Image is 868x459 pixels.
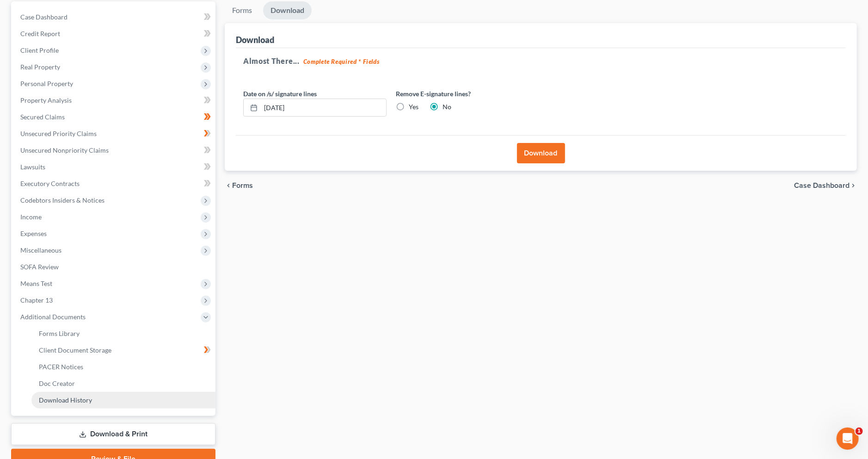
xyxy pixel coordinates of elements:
span: Means Test [20,279,52,287]
a: Forms [225,1,259,19]
span: Lawsuits [20,163,45,171]
span: Unsecured Nonpriority Claims [20,146,109,154]
span: Miscellaneous [20,246,62,254]
a: Download History [31,392,215,409]
span: Executory Contracts [20,180,80,187]
a: Doc Creator [31,375,215,392]
span: Download History [39,396,92,404]
span: 1 [856,428,863,435]
button: Download [517,143,565,163]
span: Case Dashboard [794,182,850,189]
span: Credit Report [20,30,60,37]
a: Client Document Storage [31,342,215,359]
a: Unsecured Nonpriority Claims [13,142,215,159]
a: Credit Report [13,25,215,42]
span: Property Analysis [20,96,72,104]
div: Download [236,34,274,45]
i: chevron_left [225,182,232,189]
input: MM/DD/YYYY [261,99,386,117]
a: Lawsuits [13,159,215,175]
a: Case Dashboard [13,9,215,25]
button: chevron_left Forms [225,182,265,189]
span: Codebtors Insiders & Notices [20,196,105,204]
label: No [443,102,451,112]
span: Personal Property [20,80,73,87]
span: Expenses [20,229,47,237]
a: Executory Contracts [13,175,215,192]
span: Unsecured Priority Claims [20,130,97,137]
span: Income [20,213,42,221]
a: Unsecured Priority Claims [13,125,215,142]
a: Case Dashboard chevron_right [794,182,857,189]
span: Real Property [20,63,60,71]
span: Client Profile [20,46,59,54]
strong: Complete Required * Fields [303,58,380,65]
span: SOFA Review [20,263,59,271]
span: Forms Library [39,329,80,337]
a: PACER Notices [31,359,215,375]
iframe: Intercom live chat [837,428,859,450]
h5: Almost There... [243,56,838,67]
a: Secured Claims [13,109,215,125]
label: Yes [409,102,419,112]
span: Doc Creator [39,379,75,387]
a: Download [263,1,312,19]
span: Client Document Storage [39,346,111,354]
span: Secured Claims [20,113,65,121]
a: Download & Print [11,423,215,445]
span: PACER Notices [39,363,83,371]
span: Additional Documents [20,313,86,321]
span: Forms [232,182,253,189]
label: Date on /s/ signature lines [243,89,317,99]
a: SOFA Review [13,259,215,275]
a: Property Analysis [13,92,215,109]
a: Forms Library [31,325,215,342]
i: chevron_right [850,182,857,189]
span: Case Dashboard [20,13,68,21]
span: Chapter 13 [20,296,53,304]
label: Remove E-signature lines? [396,89,539,99]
